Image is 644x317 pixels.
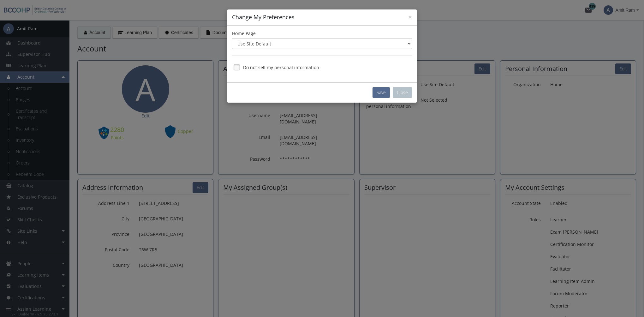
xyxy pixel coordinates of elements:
[408,14,412,21] button: ×
[243,64,319,71] label: Do not sell my personal information
[232,30,256,37] label: Home Page
[373,87,390,98] button: Save
[232,13,412,21] h4: Change My Preferences
[393,87,412,98] button: Close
